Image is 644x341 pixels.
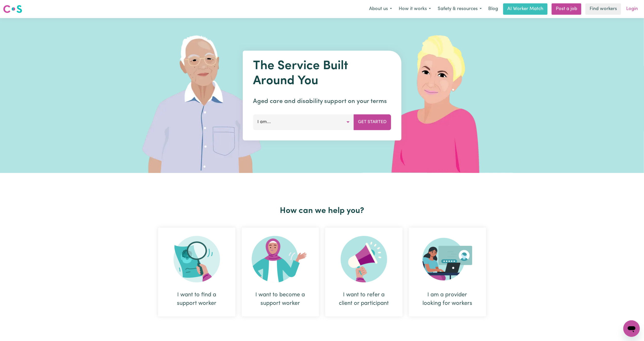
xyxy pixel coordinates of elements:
[338,291,390,308] div: I want to refer a client or participant
[170,291,223,308] div: I want to find a support worker
[254,291,307,308] div: I want to become a support worker
[503,3,548,15] a: AI Worker Match
[3,4,22,14] img: Careseekers logo
[325,228,403,316] div: I want to refer a client or participant
[485,3,501,15] a: Blog
[158,228,235,316] div: I want to find a support worker
[252,236,309,282] img: Become Worker
[623,320,640,337] iframe: Button to launch messaging window, conversation in progress
[253,59,391,89] h1: The Service Built Around You
[155,206,489,216] h2: How can we help you?
[341,236,387,282] img: Refer
[434,4,485,14] button: Safety & resources
[422,236,472,282] img: Provider
[395,4,434,14] button: How it works
[354,114,391,130] button: Get Started
[253,114,354,130] button: I am...
[585,3,621,15] a: Find workers
[409,228,486,316] div: I am a provider looking for workers
[552,3,581,15] a: Post a job
[623,3,641,15] a: Login
[3,3,22,15] a: Careseekers logo
[242,228,319,316] div: I want to become a support worker
[253,97,391,106] p: Aged care and disability support on your terms
[421,291,474,308] div: I am a provider looking for workers
[366,4,395,14] button: About us
[174,236,220,282] img: Search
